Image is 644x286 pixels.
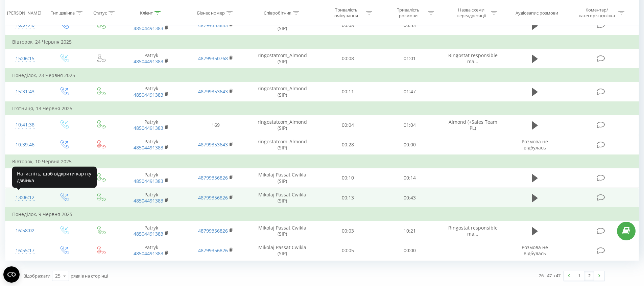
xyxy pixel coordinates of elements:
div: Аудіозапис розмови [516,10,558,16]
div: 15:06:15 [12,52,38,65]
td: Понеділок, 9 Червня 2025 [5,208,639,221]
td: 00:00 [379,135,441,155]
div: Тривалість розмови [390,7,426,19]
td: Patryk [119,221,183,241]
td: 00:11 [317,82,379,102]
a: 48504491383 [134,231,163,237]
td: Patryk [119,115,183,135]
div: 15:31:43 [12,85,38,98]
div: Статус [93,10,107,16]
td: ringostatcom_Almond (SIP) [248,49,317,69]
td: Patryk [119,188,183,208]
td: 10:21 [379,221,441,241]
td: 00:04 [317,115,379,135]
span: Відображати [23,273,50,279]
a: 48799356826 [198,228,228,234]
div: 26 - 47 з 47 [539,272,560,279]
div: 16:58:02 [12,224,38,237]
td: П’ятниця, 13 Червня 2025 [5,102,639,115]
div: Бізнес номер [197,10,225,16]
td: Patryk [119,168,183,188]
span: Ringostat responsible ma... [448,52,498,65]
a: 48799353643 [198,88,228,95]
div: 16:57:40 [12,19,38,32]
a: 48504491383 [134,144,163,151]
td: 01:47 [379,82,441,102]
span: рядків на сторінці [71,273,108,279]
td: 01:01 [379,49,441,69]
td: ringostatcom_Almond (SIP) [248,16,317,35]
div: Співробітник [264,10,291,16]
td: 00:08 [317,49,379,69]
div: Клієнт [140,10,153,16]
div: Тривалість очікування [328,7,364,19]
td: Patryk [119,49,183,69]
td: Вівторок, 10 Червня 2025 [5,155,639,168]
div: 10:39:46 [12,138,38,151]
div: Натисніть, щоб відкрити картку дзвінка [12,166,97,188]
span: Розмова не відбулась [522,138,548,151]
a: 48504491383 [134,25,163,31]
td: 00:00 [379,241,441,260]
a: 48504491383 [134,250,163,257]
a: 48504491383 [134,197,163,204]
td: Понеділок, 23 Червня 2025 [5,69,639,82]
div: Назва схеми переадресації [453,7,489,19]
td: 00:13 [317,188,379,208]
td: Almond (+Sales Team PL) [440,115,505,135]
td: 00:28 [317,135,379,155]
td: 00:10 [317,168,379,188]
div: Тип дзвінка [51,10,75,16]
span: Розмова не відбулась [522,244,548,257]
button: Open CMP widget [3,266,20,283]
td: 01:04 [379,115,441,135]
td: 00:05 [317,241,379,260]
a: 48504491383 [134,125,163,131]
div: 13:06:12 [12,191,38,204]
div: 16:55:17 [12,244,38,257]
td: 00:14 [379,168,441,188]
a: 48799353643 [198,141,228,148]
td: 00:03 [317,221,379,241]
div: [PERSON_NAME] [7,10,41,16]
td: Mikolaj Passat Cwikla (SIP) [248,188,317,208]
td: Patryk [119,16,183,35]
a: 48799353643 [198,22,228,28]
td: Patryk [119,82,183,102]
a: 48799356826 [198,247,228,254]
a: 48504491383 [134,58,163,65]
td: Mikolaj Passat Cwikla (SIP) [248,241,317,260]
td: Mikolaj Passat Cwikla (SIP) [248,221,317,241]
span: Ringostat responsible ma... [448,224,498,237]
td: 169 [183,115,247,135]
div: 10:41:38 [12,118,38,132]
a: 48799350768 [198,55,228,62]
td: 00:43 [379,188,441,208]
td: ringostatcom_Almond (SIP) [248,82,317,102]
a: 48504491383 [134,92,163,98]
a: 48504491383 [134,178,163,184]
a: 1 [574,271,584,281]
td: Вівторок, 24 Червня 2025 [5,35,639,49]
td: ringostatcom_Almond (SIP) [248,115,317,135]
a: 48799356826 [198,174,228,181]
td: Patryk [119,135,183,155]
td: 00:08 [317,16,379,35]
td: 00:53 [379,16,441,35]
td: ringostatcom_Almond (SIP) [248,135,317,155]
div: 25 [55,272,61,279]
td: Patryk [119,241,183,260]
a: 2 [584,271,594,281]
div: Коментар/категорія дзвінка [577,7,617,19]
a: 48799356826 [198,194,228,201]
td: Mikolaj Passat Cwikla (SIP) [248,168,317,188]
